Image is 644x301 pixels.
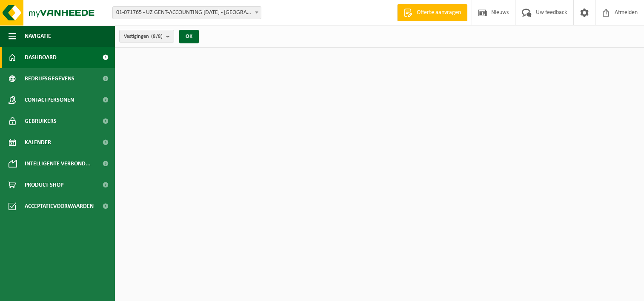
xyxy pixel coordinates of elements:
[151,34,163,39] count: (8/8)
[119,30,174,43] button: Vestigingen(8/8)
[25,47,57,68] span: Dashboard
[415,9,463,17] span: Offerte aanvragen
[25,89,74,111] span: Contactpersonen
[25,68,74,89] span: Bedrijfsgegevens
[25,196,94,217] span: Acceptatievoorwaarden
[25,26,51,47] span: Navigatie
[25,132,51,153] span: Kalender
[397,4,467,21] a: Offerte aanvragen
[25,111,57,132] span: Gebruikers
[179,30,199,43] button: OK
[25,153,91,174] span: Intelligente verbond...
[113,7,261,19] span: 01-071765 - UZ GENT-ACCOUNTING 0 BC - GENT
[25,174,63,196] span: Product Shop
[124,30,163,43] span: Vestigingen
[112,6,261,19] span: 01-071765 - UZ GENT-ACCOUNTING 0 BC - GENT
